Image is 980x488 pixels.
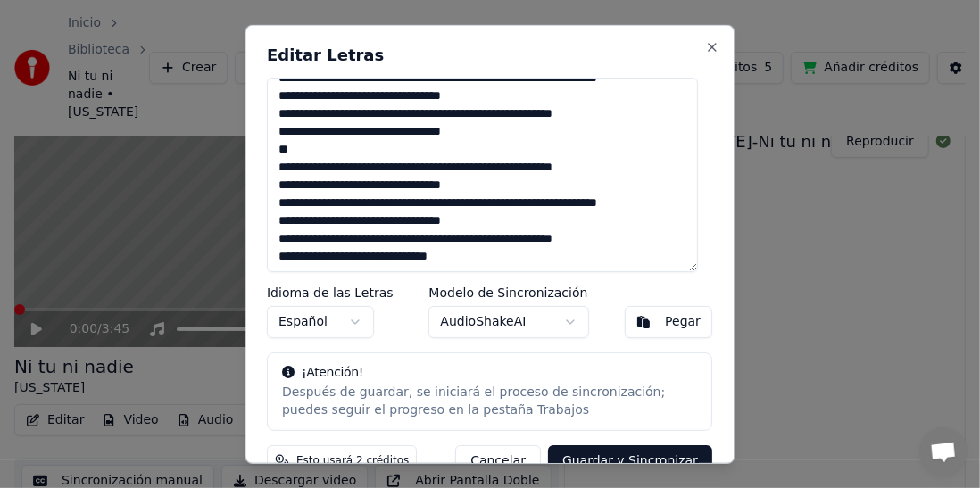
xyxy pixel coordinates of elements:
[283,384,698,419] div: Después de guardar, se iniciará el proceso de sincronización; puedes seguir el progreso en la pes...
[626,306,713,338] button: Pegar
[666,313,702,331] div: Pegar
[268,286,394,299] label: Idioma de las Letras
[283,364,698,382] div: ¡Atención!
[429,286,590,299] label: Modelo de Sincronización
[548,445,712,477] button: Guardar y Sincronizar
[268,46,713,62] h2: Editar Letras
[297,454,410,468] span: Esto usará 2 créditos
[456,445,542,477] button: Cancelar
